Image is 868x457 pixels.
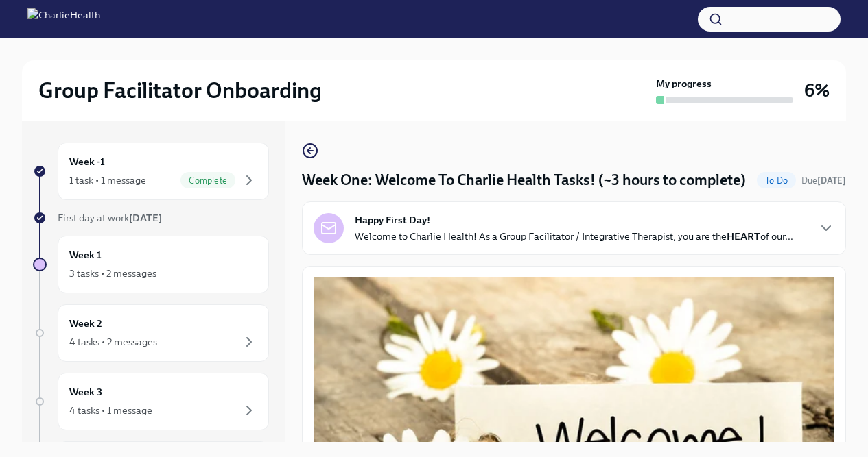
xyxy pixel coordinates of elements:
[727,230,760,243] strong: HEART
[355,213,430,227] strong: Happy First Day!
[801,175,846,186] span: Due
[69,267,156,280] div: 3 tasks • 2 messages
[302,170,746,190] h4: Week One: Welcome To Charlie Health Tasks! (~3 hours to complete)
[757,175,796,186] span: To Do
[69,247,102,262] h6: Week 1
[69,404,152,417] div: 4 tasks • 1 message
[801,174,846,187] span: October 13th, 2025 10:00
[33,373,269,430] a: Week 34 tasks • 1 message
[180,175,235,186] span: Complete
[38,77,322,104] h2: Group Facilitator Onboarding
[656,77,712,90] strong: My progress
[69,173,146,187] div: 1 task • 1 message
[129,212,162,224] strong: [DATE]
[33,211,269,225] a: First day at work[DATE]
[33,143,269,200] a: Week -11 task • 1 messageComplete
[33,304,269,362] a: Week 24 tasks • 2 messages
[355,230,793,243] p: Welcome to Charlie Health! As a Group Facilitator / Integrative Therapist, you are the of our...
[69,335,157,349] div: 4 tasks • 2 messages
[27,8,100,30] img: CharlieHealth
[69,154,105,169] h6: Week -1
[33,236,269,293] a: Week 13 tasks • 2 messages
[69,384,102,399] h6: Week 3
[804,78,830,103] h3: 6%
[58,212,162,224] span: First day at work
[817,175,846,186] strong: [DATE]
[69,316,102,331] h6: Week 2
